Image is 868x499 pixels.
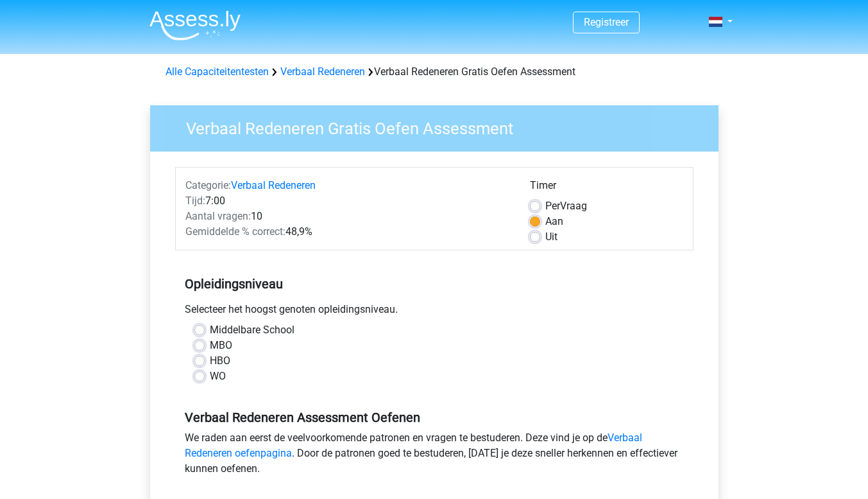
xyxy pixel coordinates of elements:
[231,179,316,191] a: Verbaal Redeneren
[545,200,560,212] span: Per
[185,225,285,238] span: Gemiddelde % correct:
[280,66,365,78] a: Verbaal Redeneren
[210,369,226,384] label: WO
[185,410,684,425] h5: Verbaal Redeneren Assessment Oefenen
[185,195,205,207] span: Tijd:
[210,322,294,338] label: Middelbare School
[545,198,587,214] label: Vraag
[210,353,230,369] label: HBO
[584,16,629,28] a: Registreer
[176,193,520,209] div: 7:00
[210,338,232,353] label: MBO
[160,64,708,80] div: Verbaal Redeneren Gratis Oefen Assessment
[185,210,251,222] span: Aantal vragen:
[176,224,520,240] div: 48,9%
[171,114,709,139] h3: Verbaal Redeneren Gratis Oefen Assessment
[176,209,520,224] div: 10
[175,430,694,482] div: We raden aan eerst de veelvoorkomende patronen en vragen te bestuderen. Deze vind je op de . Door...
[530,178,683,198] div: Timer
[166,66,269,78] a: Alle Capaciteitentesten
[175,302,694,322] div: Selecteer het hoogst genoten opleidingsniveau.
[185,179,231,191] span: Categorie:
[545,214,563,229] label: Aan
[185,271,684,297] h5: Opleidingsniveau
[149,10,241,40] img: Assessly
[545,229,557,245] label: Uit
